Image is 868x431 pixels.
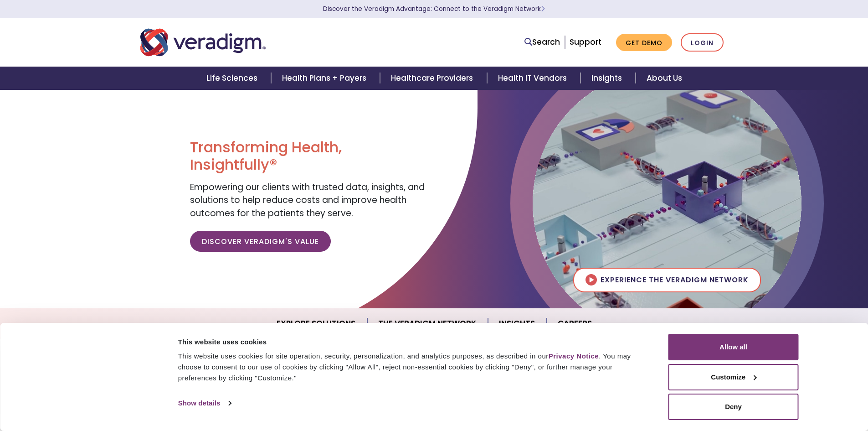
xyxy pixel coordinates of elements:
a: Discover the Veradigm Advantage: Connect to the Veradigm NetworkLearn More [323,5,545,13]
a: Support [570,36,601,47]
span: Learn More [541,5,545,13]
span: Empowering our clients with trusted data, insights, and solutions to help reduce costs and improv... [190,181,425,219]
a: Health Plans + Payers [271,67,380,90]
a: Health IT Vendors [487,67,580,90]
a: The Veradigm Network [367,312,488,335]
img: Veradigm logo [140,27,266,57]
a: Get Demo [616,34,672,52]
a: About Us [636,67,693,90]
a: Discover Veradigm's Value [190,231,331,252]
div: This website uses cookies [178,337,648,348]
button: Allow all [668,334,799,360]
a: Careers [547,312,603,335]
a: Login [681,33,724,52]
h1: Transforming Health, Insightfully® [190,139,427,174]
button: Customize [668,364,799,390]
button: Deny [668,394,799,420]
a: Explore Solutions [266,312,367,335]
a: Privacy Notice [549,352,599,360]
a: Healthcare Providers [380,67,487,90]
a: Search [524,36,560,48]
a: Show details [178,396,231,410]
div: This website uses cookies for site operation, security, personalization, and analytics purposes, ... [178,351,648,384]
a: Insights [488,312,547,335]
a: Life Sciences [195,67,271,90]
a: Insights [580,67,636,90]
